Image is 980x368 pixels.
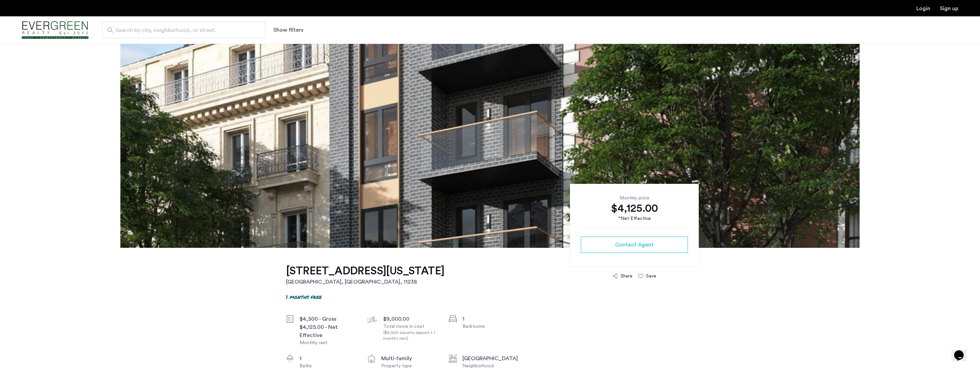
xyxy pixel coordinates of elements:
div: Bedrooms [462,323,520,330]
p: 1 months free [286,293,322,301]
button: button [581,237,688,253]
img: apartment [120,44,860,248]
div: $9,000.00 [383,315,440,323]
div: multi-family [381,354,438,363]
div: Total move in cost [383,323,440,341]
div: ($4,500 security deposit + 1 month's rent) [383,330,440,341]
h2: [GEOGRAPHIC_DATA], [GEOGRAPHIC_DATA] , 11238 [286,278,444,286]
div: $4,125.00 [581,202,688,215]
a: Registration [940,6,958,11]
button: Show or hide filters [273,26,303,34]
div: 1 [462,315,520,323]
div: Share [621,273,632,279]
span: Search by city, neighborhood, or street. [116,26,246,34]
a: Login [916,6,930,11]
a: [STREET_ADDRESS][US_STATE][GEOGRAPHIC_DATA], [GEOGRAPHIC_DATA], 11238 [286,264,444,286]
span: Contact Agent [615,241,654,249]
a: Cazamio Logo [22,17,88,43]
div: *Net Effective [581,215,688,222]
div: Save [646,273,656,279]
img: logo [22,17,88,43]
div: 1 [300,354,357,363]
div: [GEOGRAPHIC_DATA] [462,354,520,363]
input: Apartment Search [102,22,265,38]
div: $4,500 - Gross [300,315,357,323]
iframe: chat widget [951,341,973,361]
div: $4,125.00 - Net Effective [300,323,357,339]
div: Monthly rent [300,339,357,346]
h1: [STREET_ADDRESS][US_STATE] [286,264,444,278]
div: Monthly price [581,195,688,202]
